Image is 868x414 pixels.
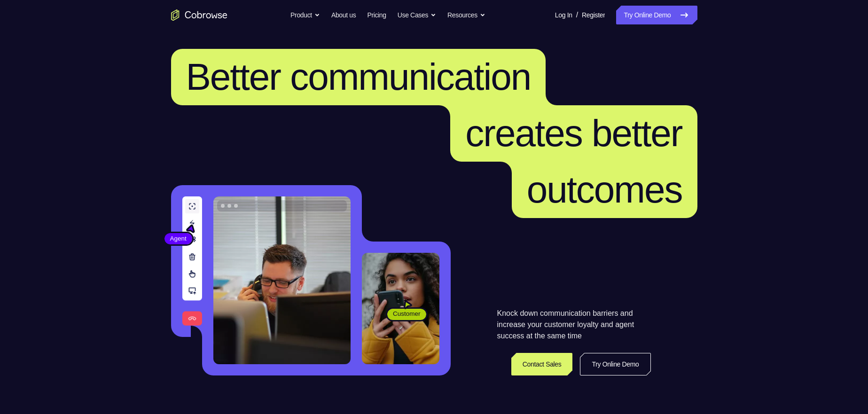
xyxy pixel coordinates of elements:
a: About us [331,6,356,24]
button: Use Cases [398,6,436,24]
button: Product [290,6,320,24]
span: Customer [387,309,426,319]
a: Go to the home page [171,9,227,21]
a: Register [582,6,605,24]
a: Try Online Demo [616,6,697,24]
button: Resources [447,6,485,24]
span: Better communication [186,56,531,98]
a: Contact Sales [511,353,573,375]
img: A customer holding their phone [362,253,439,364]
p: Knock down communication barriers and increase your customer loyalty and agent success at the sam... [497,308,651,342]
span: Agent [164,234,192,243]
a: Try Online Demo [580,353,650,375]
img: A series of tools used in co-browsing sessions [182,196,202,326]
span: / [576,9,578,21]
img: A customer support agent talking on the phone [213,196,351,364]
span: creates better [465,112,682,154]
span: outcomes [527,169,682,211]
a: Pricing [367,6,386,24]
a: Log In [555,6,572,24]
